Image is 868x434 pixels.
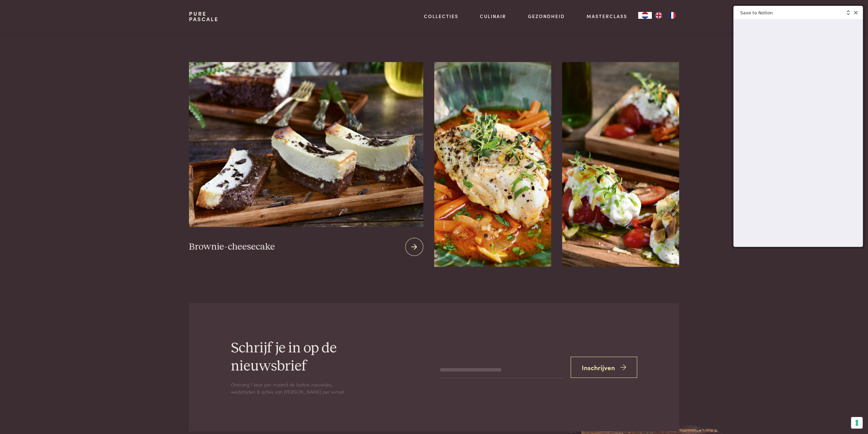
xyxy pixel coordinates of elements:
a: EN [652,12,665,19]
img: Kabeljauw met wortels in een gochujang-soepje [434,62,551,267]
ul: Language list [652,12,679,19]
aside: Language selected: Nederlands [638,12,679,19]
a: Culinair [480,13,506,20]
a: NL [638,12,652,19]
div: Expand web clipper [846,8,851,17]
a: PurePascale [189,11,219,22]
div: Language [638,12,652,19]
a: Brownie-cheesecake Brownie-cheesecake [189,62,423,267]
p: Ontvang 1 keer per maand de laatste nieuwtjes, wedstrijden & acties van [PERSON_NAME] per e‑mail. [231,381,347,395]
img: Brownie-cheesecake [189,62,423,227]
h3: Brownie-cheesecake [189,241,275,253]
a: Gezondheid [528,13,565,20]
a: Collecties [424,13,458,20]
button: Uw voorkeuren voor toestemming voor trackingtechnologieën [851,417,863,429]
div: Save to Notion [737,10,847,15]
div: Close web clipper [851,8,860,17]
a: FR [665,12,679,19]
img: Gare gekoelde tomaat met stracciatella [562,62,679,267]
a: Masterclass [587,13,627,20]
h2: Schrijf je in op de nieuwsbrief [231,339,387,375]
button: Inschrijven [571,356,637,378]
